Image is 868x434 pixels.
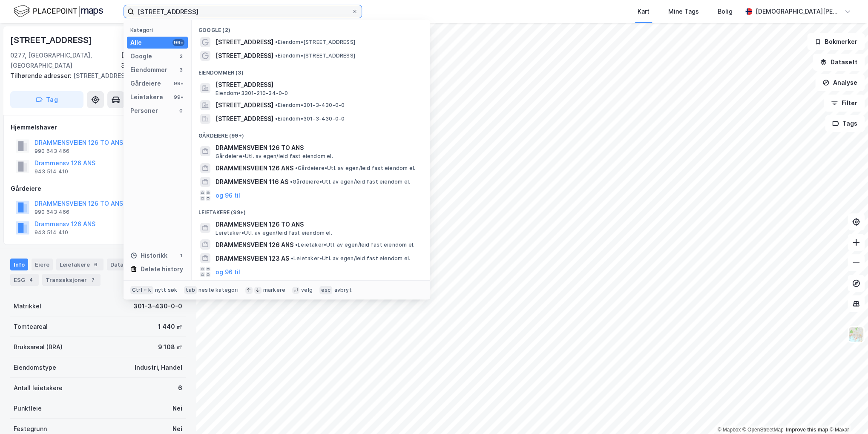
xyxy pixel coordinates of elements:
input: Søk på adresse, matrikkel, gårdeiere, leietakere eller personer [134,5,351,18]
div: Personer [130,106,158,116]
div: Mine Tags [668,6,699,17]
div: 2 [178,53,184,60]
div: Historikk [130,250,167,261]
div: 0277, [GEOGRAPHIC_DATA], [GEOGRAPHIC_DATA] [10,50,121,71]
div: Historikk (1) [192,279,430,294]
div: Gårdeiere [130,78,161,89]
button: og 96 til [216,190,240,201]
span: DRAMMENSVEIEN 126 TO ANS [216,219,420,230]
div: esc [319,286,333,294]
span: • [275,39,278,45]
div: Punktleie [14,403,42,414]
img: logo.f888ab2527a4732fd821a326f86c7f29.svg [14,4,103,19]
span: Leietaker • Utl. av egen/leid fast eiendom el. [291,255,410,262]
span: [STREET_ADDRESS] [216,37,273,47]
div: 990 643 466 [34,209,69,216]
a: OpenStreetMap [742,427,784,433]
button: Tags [825,115,865,132]
div: Eiendommer [130,65,167,75]
span: Eiendom • [STREET_ADDRESS] [275,39,355,46]
div: Gårdeiere (99+) [192,126,430,141]
button: Analyse [815,74,865,91]
span: • [295,165,298,171]
div: ESG [10,274,39,286]
div: avbryt [334,287,351,293]
div: [DEMOGRAPHIC_DATA][PERSON_NAME] [756,6,841,17]
div: Antall leietakere [14,383,63,393]
div: 6 [178,383,182,393]
div: [STREET_ADDRESS] [10,71,179,81]
div: tab [184,286,197,294]
div: 99+ [172,39,184,46]
div: Hjemmelshaver [11,122,185,132]
span: [STREET_ADDRESS] [216,114,273,124]
div: [GEOGRAPHIC_DATA], 3/430 [121,50,186,71]
div: 6 [92,260,100,269]
div: Bruksareal (BRA) [14,342,63,352]
div: 1 440 ㎡ [158,322,182,332]
div: Ctrl + k [130,286,153,294]
div: 9 108 ㎡ [158,342,182,352]
div: velg [301,287,313,293]
div: Bolig [718,6,733,17]
span: • [275,102,278,108]
span: Eiendom • [STREET_ADDRESS] [275,52,355,59]
div: Industri, Handel [135,362,182,373]
a: Improve this map [786,427,828,433]
span: • [295,241,298,248]
div: Kategori [130,27,188,33]
div: 943 514 410 [34,229,68,236]
button: og 96 til [216,267,240,277]
span: • [290,178,293,185]
div: nytt søk [155,287,178,293]
div: [STREET_ADDRESS] [10,33,94,47]
div: Google (2) [192,20,430,35]
div: 943 514 410 [34,168,68,175]
div: Eiendomstype [14,362,56,373]
span: DRAMMENSVEIEN 126 TO ANS [216,143,420,153]
div: Tomteareal [14,322,48,332]
span: [STREET_ADDRESS] [216,100,273,110]
div: neste kategori [198,287,239,293]
div: Leietakere [130,92,163,102]
div: Eiendommer (3) [192,63,430,78]
span: Eiendom • 301-3-430-0-0 [275,102,345,109]
span: Gårdeiere • Utl. av egen/leid fast eiendom el. [290,178,410,185]
button: Bokmerker [807,33,865,50]
div: Kart [638,6,650,17]
span: Eiendom • 301-3-430-0-0 [275,115,345,122]
button: Tag [10,91,83,108]
button: Datasett [813,54,865,71]
span: • [275,52,278,59]
div: 3 [178,66,184,73]
span: Gårdeiere • Utl. av egen/leid fast eiendom el. [295,165,415,172]
span: • [275,115,278,122]
span: Tilhørende adresser: [10,72,73,79]
div: Alle [130,37,142,48]
div: Eiere [32,259,53,270]
img: Z [848,326,864,342]
div: Festegrunn [14,424,47,434]
span: DRAMMENSVEIEN 126 ANS [216,240,293,250]
span: Eiendom • 3301-210-34-0-0 [216,90,288,97]
div: 99+ [172,80,184,87]
div: 301-3-430-0-0 [133,301,182,311]
div: Leietakere (99+) [192,202,430,218]
div: Nei [172,424,182,434]
span: DRAMMENSVEIEN 123 AS [216,253,289,264]
div: 1 [178,252,184,259]
div: Nei [172,403,182,414]
span: [STREET_ADDRESS] [216,80,420,90]
div: Transaksjoner [42,274,101,286]
div: Delete history [141,264,183,274]
div: 990 643 466 [34,148,69,155]
div: 99+ [172,94,184,101]
div: 7 [89,276,97,284]
iframe: Chat Widget [825,393,868,434]
div: markere [263,287,285,293]
span: Leietaker • Utl. av egen/leid fast eiendom el. [295,241,414,248]
div: Datasett [107,259,149,270]
div: 0 [178,107,184,114]
a: Mapbox [717,427,741,433]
